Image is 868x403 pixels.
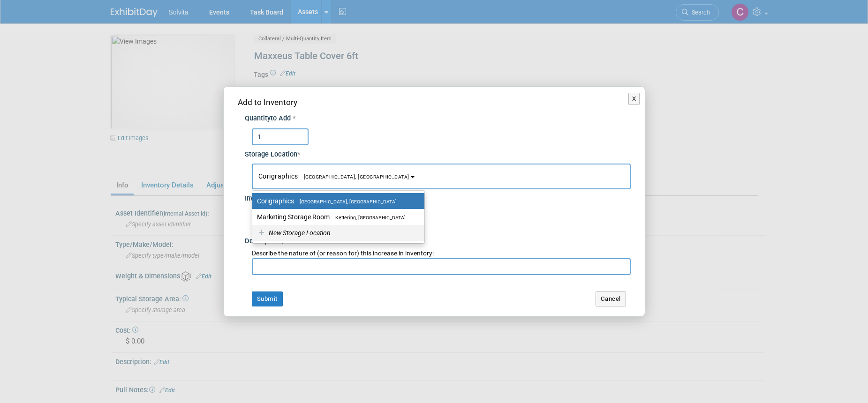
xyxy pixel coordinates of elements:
div: Quantity [245,114,631,124]
span: to Add [271,114,291,122]
div: Description / Notes [245,232,631,246]
span: Corigraphics [258,172,409,180]
span: [GEOGRAPHIC_DATA], [GEOGRAPHIC_DATA] [298,174,409,180]
button: Cancel [596,291,626,306]
div: Inventory Adjustment [245,189,631,204]
label: Corigraphics [257,195,415,207]
span: Describe the nature of (or reason for) this increase in inventory: [252,249,434,257]
button: Corigraphics[GEOGRAPHIC_DATA], [GEOGRAPHIC_DATA] [252,164,631,189]
span: Kettering, [GEOGRAPHIC_DATA] [330,215,406,221]
div: Storage Location [245,145,631,160]
button: X [628,93,640,105]
button: Submit [252,291,283,306]
span: [GEOGRAPHIC_DATA], [GEOGRAPHIC_DATA] [294,199,397,205]
span: New Storage Location [267,229,331,237]
label: Marketing Storage Room [257,211,415,223]
span: Add to Inventory [238,97,297,107]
